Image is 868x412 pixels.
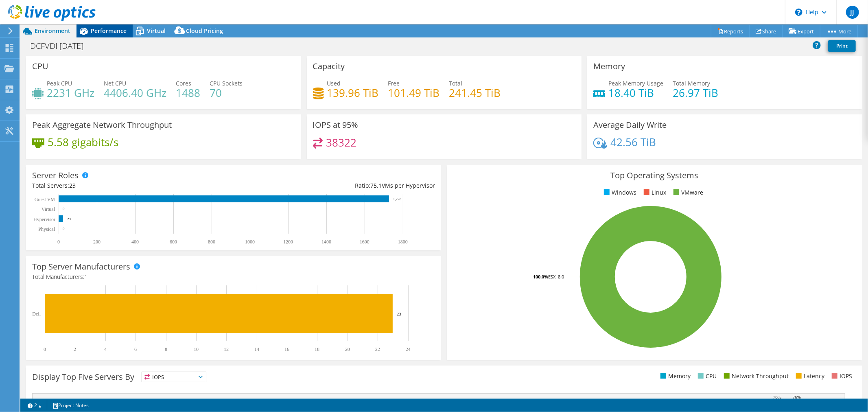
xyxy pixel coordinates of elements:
li: VMware [671,188,703,197]
text: 12 [224,346,229,352]
text: Guest VM [35,197,55,202]
span: Cloud Pricing [186,27,223,35]
text: Virtual [42,206,55,212]
span: Net CPU [104,79,126,87]
span: Cores [176,79,191,87]
text: 6 [134,346,137,352]
h3: CPU [32,62,48,71]
text: 1000 [245,239,255,245]
text: 1200 [283,239,293,245]
span: Peak Memory Usage [608,79,663,87]
span: Total [449,79,463,87]
li: Windows [602,188,636,197]
text: 23 [397,311,402,316]
h4: 5.58 gigabits/s [48,138,118,147]
text: 10 [194,346,199,352]
tspan: ESXi 8.0 [548,274,564,280]
h4: 1488 [176,88,200,97]
text: 18 [315,346,319,352]
text: 1800 [398,239,408,245]
h3: Peak Aggregate Network Throughput [32,121,172,129]
li: CPU [696,372,717,381]
text: Hypervisor [33,217,55,222]
h4: 70 [210,88,243,97]
a: Print [828,40,856,52]
h4: 101.49 TiB [388,88,440,97]
li: Network Throughput [722,372,789,381]
text: 800 [208,239,215,245]
a: Project Notes [47,400,94,410]
text: 0 [44,346,46,352]
span: JJ [846,6,859,19]
text: 23 [67,217,71,221]
tspan: 100.0% [533,274,548,280]
span: Peak CPU [47,79,72,87]
h3: Server Roles [32,171,79,180]
h4: 241.45 TiB [449,88,501,97]
span: Performance [91,27,127,35]
h3: IOPS at 95% [313,121,359,129]
h4: 4406.40 GHz [104,88,166,97]
span: Total Memory [673,79,710,87]
h3: Memory [593,62,625,71]
li: Linux [642,188,666,197]
text: 0 [63,227,65,231]
text: 1400 [321,239,331,245]
h4: 2231 GHz [47,88,94,97]
a: Reports [711,25,750,37]
h4: 18.40 TiB [608,88,663,97]
span: Environment [35,27,70,35]
span: 1 [84,273,87,281]
h4: 38322 [326,138,356,147]
span: IOPS [142,372,206,382]
div: Ratio: VMs per Hypervisor [234,181,435,190]
text: 22 [375,346,380,352]
text: 0 [57,239,60,245]
h1: DCFVDI [DATE] [26,42,96,50]
text: 0 [63,207,65,211]
text: 16 [284,346,289,352]
text: Physical [38,226,55,232]
text: 76% [773,394,781,399]
div: Total Servers: [32,181,234,190]
span: CPU Sockets [210,79,243,87]
h3: Top Operating Systems [453,171,856,180]
text: Dell [32,311,41,317]
text: 1600 [360,239,370,245]
a: Share [750,25,783,37]
h3: Top Server Manufacturers [32,262,130,271]
span: 23 [69,182,76,189]
span: 75.1 [370,182,382,189]
text: 76% [793,394,801,399]
a: Export [783,25,820,37]
h4: 42.56 TiB [610,138,656,147]
li: IOPS [830,372,852,381]
text: 1,728 [393,197,402,201]
text: 2 [74,346,76,352]
li: Memory [658,372,691,381]
text: 4 [104,346,107,352]
span: Free [388,79,400,87]
text: 24 [406,346,411,352]
text: 20 [345,346,350,352]
text: 8 [165,346,167,352]
svg: \n [795,9,802,16]
span: Used [327,79,341,87]
text: 600 [170,239,177,245]
a: 2 [22,400,47,410]
text: 14 [254,346,259,352]
h4: 26.97 TiB [673,88,718,97]
text: 200 [93,239,101,245]
li: Latency [794,372,824,381]
h3: Capacity [313,62,345,71]
text: 400 [131,239,139,245]
h4: Total Manufacturers: [32,272,435,281]
a: More [820,25,858,37]
span: Virtual [147,27,166,35]
h3: Average Daily Write [593,121,667,129]
h4: 139.96 TiB [327,88,379,97]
